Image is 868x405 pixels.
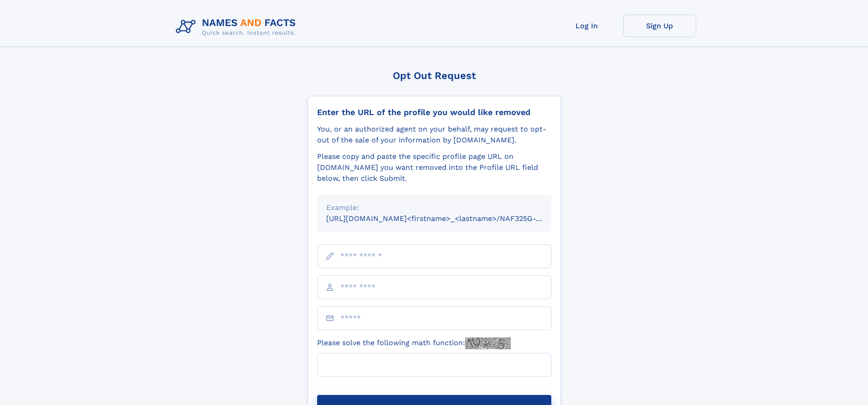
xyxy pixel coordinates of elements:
[623,15,696,37] a: Sign Up
[550,15,623,37] a: Log In
[317,151,551,184] div: Please copy and paste the specific profile page URL on [DOMAIN_NAME] you want removed into the Pr...
[172,15,303,39] img: Logo Names and Facts
[317,337,511,349] label: Please solve the following math function:
[326,214,569,223] small: [URL][DOMAIN_NAME]<firstname>_<lastname>/NAF325G-xxxxxxxx
[326,202,542,213] div: Example:
[308,70,561,81] div: Opt Out Request
[317,107,551,117] div: Enter the URL of the profile you would like removed
[317,124,551,146] div: You, or an authorized agent on your behalf, may request to opt-out of the sale of your informatio...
